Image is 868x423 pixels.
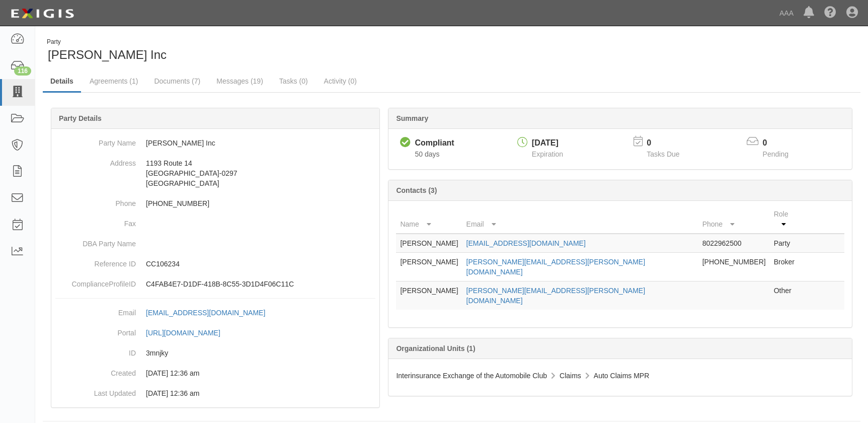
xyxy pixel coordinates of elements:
b: Organizational Units (1) [396,344,475,352]
th: Phone [698,205,770,234]
dd: 03/10/2023 12:36 am [55,383,375,403]
td: [PERSON_NAME] [396,281,462,310]
td: Broker [770,253,804,281]
td: [PERSON_NAME] [396,253,462,281]
div: Compliant [415,137,454,149]
div: [EMAIL_ADDRESS][DOMAIN_NAME] [146,308,265,318]
dt: Party Name [55,133,136,148]
dt: Created [55,363,136,378]
a: Documents (7) [146,71,208,91]
dd: 1193 Route 14 [GEOGRAPHIC_DATA]-0297 [GEOGRAPHIC_DATA] [55,153,375,193]
span: Since 08/11/2025 [415,150,439,158]
dd: [PERSON_NAME] Inc [55,133,375,153]
dt: Fax [55,214,136,229]
span: [PERSON_NAME] Inc [48,48,167,61]
a: [PERSON_NAME][EMAIL_ADDRESS][PERSON_NAME][DOMAIN_NAME] [466,287,646,305]
th: Name [396,205,462,234]
img: logo-5460c22ac91f19d4615b14bd174203de0afe785f0fc80cf4dbbc73dc1793850b.png [8,5,77,23]
dd: 3mnjky [55,343,375,363]
dt: DBA Party Name [55,234,136,249]
div: J.A.S. Inc [43,38,444,63]
td: [PHONE_NUMBER] [698,253,770,281]
a: [URL][DOMAIN_NAME] [146,329,231,337]
p: C4FAB4E7-D1DF-418B-8C55-3D1D4F06C11C [146,279,375,289]
a: AAA [774,3,799,23]
td: Party [770,234,804,253]
a: Messages (19) [209,71,271,91]
a: Tasks (0) [272,71,315,91]
span: Auto Claims MPR [594,372,649,380]
div: [DATE] [532,137,563,149]
i: Help Center - Complianz [824,7,836,19]
a: [EMAIL_ADDRESS][DOMAIN_NAME] [466,239,586,247]
dt: ComplianceProfileID [55,274,136,289]
dd: 03/10/2023 12:36 am [55,363,375,383]
th: Email [462,205,698,234]
b: Contacts (3) [396,186,437,194]
a: [EMAIL_ADDRESS][DOMAIN_NAME] [146,309,276,317]
b: Party Details [59,114,102,122]
span: Pending [763,150,788,158]
a: Agreements (1) [82,71,145,91]
p: 0 [763,137,801,149]
td: [PERSON_NAME] [396,234,462,253]
a: Activity (0) [317,71,364,91]
dd: [PHONE_NUMBER] [55,193,375,214]
td: Other [770,281,804,310]
dt: Portal [55,323,136,338]
p: 0 [647,137,692,149]
th: Role [770,205,804,234]
dt: Email [55,303,136,318]
span: Tasks Due [647,150,679,158]
p: CC106234 [146,259,375,269]
b: Summary [396,114,428,122]
dt: Reference ID [55,254,136,269]
div: 116 [14,66,31,76]
i: Compliant [400,137,411,148]
td: 8022962500 [698,234,770,253]
div: Party [47,38,167,46]
span: Claims [560,372,581,380]
span: Interinsurance Exchange of the Automobile Club [396,372,547,380]
dt: Phone [55,193,136,208]
dt: Last Updated [55,383,136,398]
a: [PERSON_NAME][EMAIL_ADDRESS][PERSON_NAME][DOMAIN_NAME] [466,258,646,276]
dt: Address [55,153,136,168]
dt: ID [55,343,136,358]
a: Details [43,71,81,93]
span: Expiration [532,150,563,158]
